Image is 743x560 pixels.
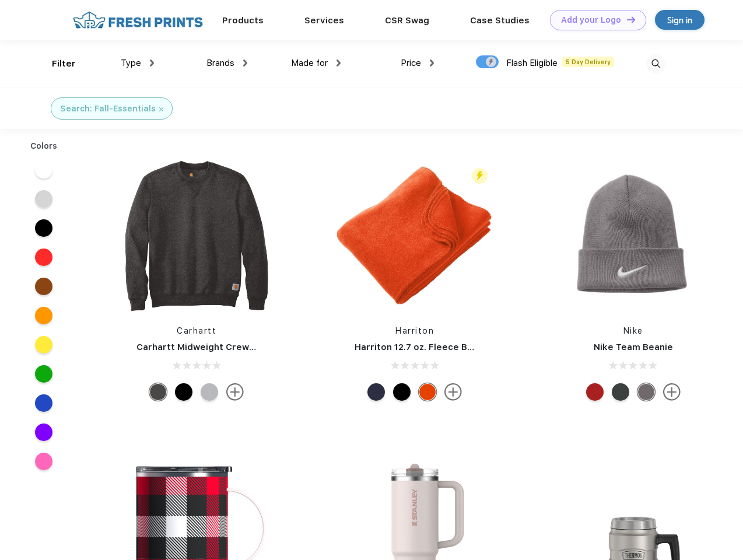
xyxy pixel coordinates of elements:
a: Products [222,15,264,26]
div: Orange [419,383,436,401]
span: Type [121,58,141,68]
span: 5 Day Delivery [562,57,614,67]
a: Carhartt [177,326,216,335]
div: Carbon Heather [149,383,167,401]
div: Navy [367,383,385,401]
span: Price [401,58,421,68]
a: Sign in [655,10,705,30]
img: dropdown.png [243,60,247,66]
img: flash_active_toggle.svg [472,168,488,184]
img: more.svg [226,383,244,401]
img: func=resize&h=266 [119,158,274,313]
div: Medium Grey [637,383,655,401]
img: desktop_search.svg [646,54,665,73]
span: Made for [291,58,328,68]
div: Filter [52,57,76,71]
span: Flash Eligible [506,58,558,68]
img: func=resize&h=266 [556,158,711,313]
img: more.svg [444,383,462,401]
a: Harriton [395,326,434,335]
span: Brands [206,58,234,68]
img: dropdown.png [150,60,154,66]
a: Carhartt Midweight Crewneck Sweatshirt [136,342,322,352]
img: dropdown.png [337,60,341,66]
img: func=resize&h=266 [337,158,492,313]
img: dropdown.png [430,60,434,66]
div: Anthracite [612,383,629,401]
div: Add your Logo [561,15,621,25]
div: Black [393,383,411,401]
div: University Red [586,383,604,401]
a: Harriton 12.7 oz. Fleece Blanket [355,342,495,352]
div: Colors [22,140,66,152]
a: Nike [623,326,643,335]
img: DT [627,16,635,23]
img: more.svg [663,383,681,401]
a: Nike Team Beanie [594,342,673,352]
div: Black [175,383,192,401]
div: Sign in [667,13,692,27]
img: filter_cancel.svg [159,107,163,111]
img: fo%20logo%202.webp [69,10,206,30]
div: Heather Grey [201,383,218,401]
div: Search: Fall-Essentials [60,103,156,115]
